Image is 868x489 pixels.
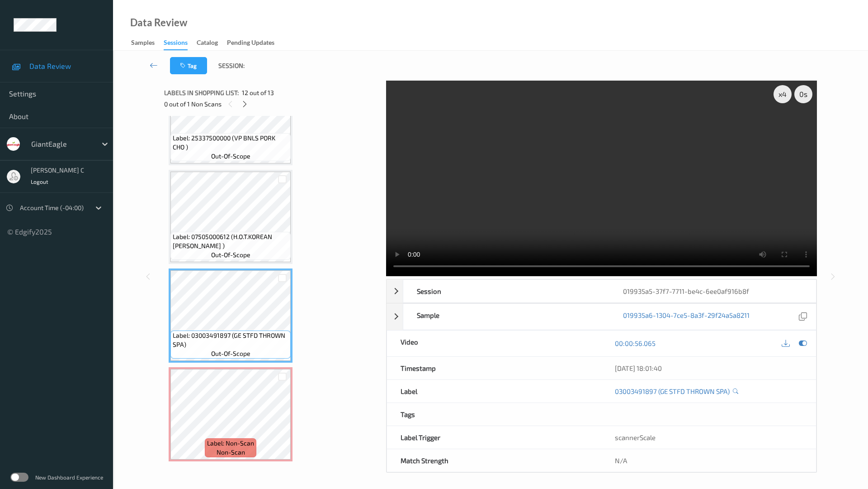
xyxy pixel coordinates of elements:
[615,339,656,348] a: 00:00:56.065
[387,279,816,303] div: Session019935a5-37f7-7711-be4c-6ee0af916b8f
[623,311,750,323] a: 019935a6-1304-7ce5-8a3f-29f24a5a8211
[217,448,245,457] span: non-scan
[131,38,155,49] div: Samples
[387,449,602,472] div: Match Strength
[164,38,188,50] div: Sessions
[130,18,187,27] div: Data Review
[403,280,610,302] div: Session
[601,449,816,472] div: N/A
[774,85,792,103] div: x 4
[387,357,602,379] div: Timestamp
[615,387,730,396] a: 03003491897 (GE STFD THROWN SPA)
[170,57,207,74] button: Tag
[164,88,239,97] span: Labels in shopping list:
[218,61,245,70] span: Session:
[164,37,197,50] a: Sessions
[173,232,288,250] span: Label: 07505000612 (H.O.T.KOREAN [PERSON_NAME] )
[601,426,816,449] div: scannerScale
[609,280,816,302] div: 019935a5-37f7-7711-be4c-6ee0af916b8f
[211,152,250,161] span: out-of-scope
[211,349,250,358] span: out-of-scope
[403,304,610,330] div: Sample
[207,439,254,448] span: Label: Non-Scan
[387,303,816,330] div: Sample019935a6-1304-7ce5-8a3f-29f24a5a8211
[164,98,380,110] div: 0 out of 1 Non Scans
[227,38,274,49] div: Pending Updates
[227,37,283,49] a: Pending Updates
[173,331,288,349] span: Label: 03003491897 (GE STFD THROWN SPA)
[387,380,602,403] div: Label
[131,37,164,49] a: Samples
[615,364,802,373] div: [DATE] 18:01:40
[387,403,602,426] div: Tags
[387,331,602,356] div: Video
[211,250,250,259] span: out-of-scope
[794,85,812,103] div: 0 s
[387,426,602,449] div: Label Trigger
[197,37,227,49] a: Catalog
[173,134,288,152] span: Label: 25337500000 (VP BNLS PORK CHO )
[242,88,274,97] span: 12 out of 13
[197,38,218,49] div: Catalog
